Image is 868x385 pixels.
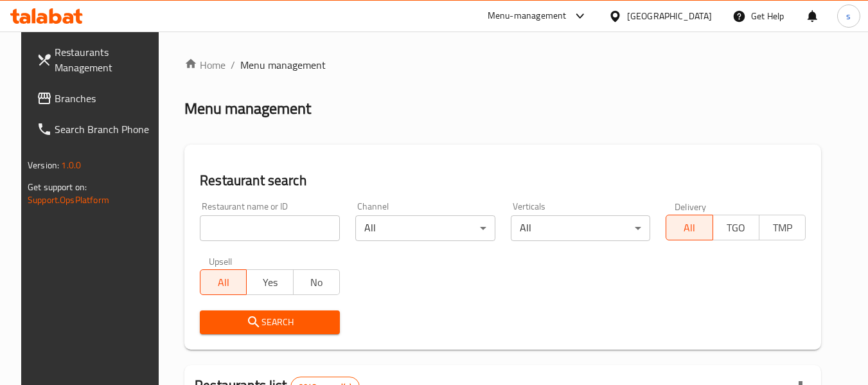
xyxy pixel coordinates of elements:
[846,9,851,23] span: s
[61,157,81,174] span: 1.0.0
[718,219,754,237] span: TGO
[293,269,340,295] button: No
[246,269,293,295] button: Yes
[26,83,166,114] a: Branches
[28,179,87,195] span: Get support on:
[627,9,712,23] div: [GEOGRAPHIC_DATA]
[666,215,713,240] button: All
[55,91,156,106] span: Branches
[28,192,109,208] a: Support.OpsPlatform
[765,219,801,237] span: TMP
[206,273,242,292] span: All
[488,8,567,24] div: Menu-management
[200,215,340,241] input: Search for restaurant name or ID..
[299,273,335,292] span: No
[713,215,759,240] button: TGO
[231,57,235,73] li: /
[26,114,166,145] a: Search Branch Phone
[26,37,166,83] a: Restaurants Management
[55,121,156,137] span: Search Branch Phone
[759,215,806,240] button: TMP
[28,157,59,174] span: Version:
[184,57,226,73] a: Home
[200,171,806,190] h2: Restaurant search
[675,202,707,211] label: Delivery
[355,215,495,241] div: All
[200,310,340,334] button: Search
[209,256,233,265] label: Upsell
[55,44,156,75] span: Restaurants Management
[184,98,311,119] h2: Menu management
[252,273,288,292] span: Yes
[240,57,326,73] span: Menu management
[671,219,707,237] span: All
[511,215,651,241] div: All
[210,314,330,330] span: Search
[200,269,247,295] button: All
[184,57,821,73] nav: breadcrumb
